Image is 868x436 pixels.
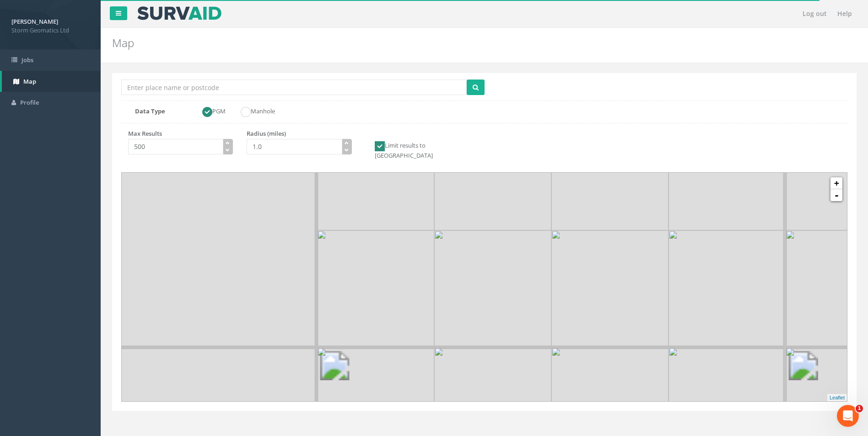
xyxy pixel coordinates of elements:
label: PGM [193,107,226,117]
span: Jobs [22,56,33,64]
strong: [PERSON_NAME] [11,17,58,26]
a: Leaflet [830,395,845,400]
a: + [830,177,842,189]
img: 167@2x [434,230,551,347]
input: Enter place name or postcode [121,80,467,95]
label: Manhole [232,107,275,117]
iframe: Intercom live chat [837,405,859,427]
label: Limit results to [GEOGRAPHIC_DATA] [366,141,470,160]
span: 1 [856,405,863,412]
span: Map [23,77,36,85]
a: Map [2,71,101,92]
img: 167@2x [551,230,669,347]
h2: Map [112,37,730,49]
a: - [830,189,842,201]
label: Data Type [128,107,186,116]
p: Radius (miles) [247,129,351,138]
img: 167@2x [317,230,434,347]
span: Profile [20,98,39,106]
a: [PERSON_NAME] Storm Geomatics Ltd [11,15,89,34]
p: Max Results [128,129,233,138]
img: 167@2x [669,230,786,347]
span: Storm Geomatics Ltd [11,26,89,35]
